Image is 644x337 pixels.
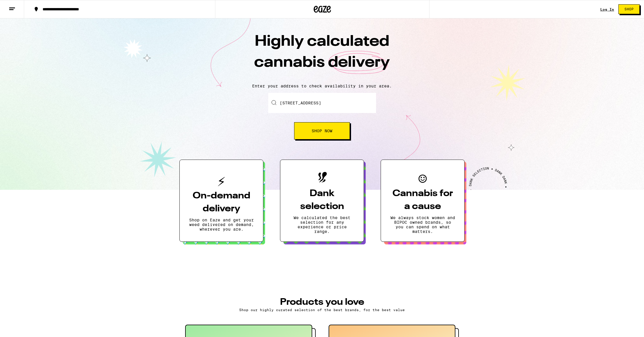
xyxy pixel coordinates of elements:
span: Shop Now [312,129,332,133]
p: Shop our highly curated selection of the best brands, for the best value [185,308,459,312]
button: Shop [618,4,640,14]
button: Cannabis for a causeWe always stock women and BIPOC owned brands, so you can spend on what matters. [381,160,465,242]
input: Enter your delivery address [268,93,376,113]
h3: On-demand delivery [189,189,254,215]
button: On-demand deliveryShop on Eaze and get your weed delivered on demand, wherever you are. [179,160,263,242]
h1: Highly calculated cannabis delivery [221,31,423,79]
button: Shop Now [294,122,350,139]
a: Shop [614,4,644,14]
a: Log In [600,7,614,11]
span: Hi. Need any help? [3,4,41,9]
h3: Cannabis for a cause [390,187,455,213]
p: We always stock women and BIPOC owned brands, so you can spend on what matters. [390,215,455,234]
p: Shop on Eaze and get your weed delivered on demand, wherever you are. [189,218,254,231]
button: Dank selectionWe calculated the best selection for any experience or price range. [280,160,364,242]
p: Enter your address to check availability in your area. [6,84,638,88]
h3: PRODUCTS YOU LOVE [185,298,459,307]
h3: Dank selection [290,187,354,213]
p: We calculated the best selection for any experience or price range. [290,215,354,234]
span: Shop [624,7,634,11]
